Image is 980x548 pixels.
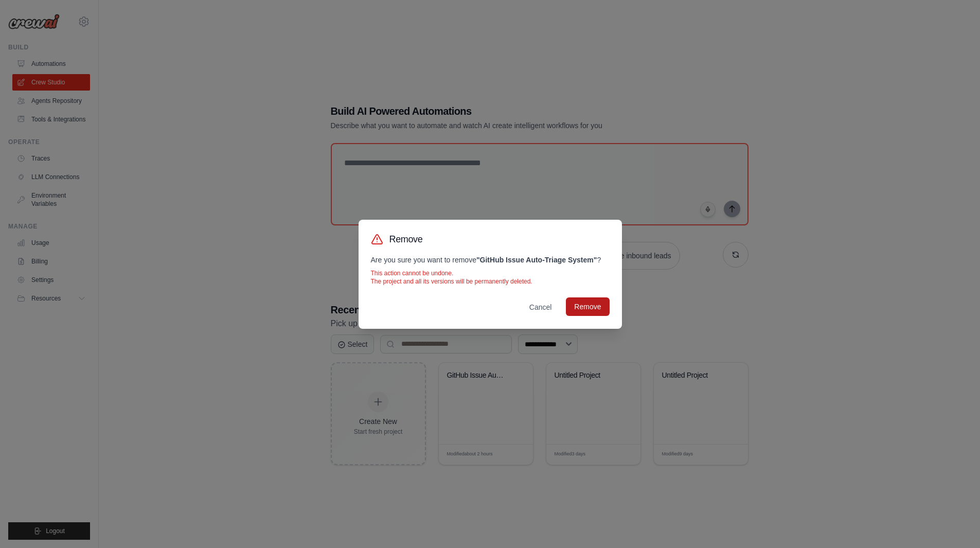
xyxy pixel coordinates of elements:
[371,269,610,277] p: This action cannot be undone.
[566,297,609,316] button: Remove
[371,255,610,265] p: Are you sure you want to remove ?
[389,232,423,246] h3: Remove
[476,256,597,264] strong: " GitHub Issue Auto-Triage System "
[521,298,560,316] button: Cancel
[371,277,610,286] p: The project and all its versions will be permanently deleted.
